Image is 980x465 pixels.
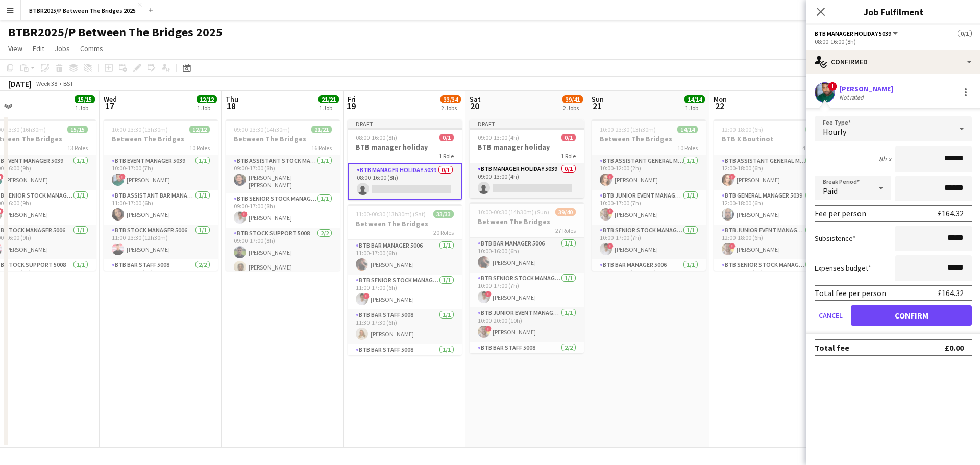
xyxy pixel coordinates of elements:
div: BST [63,80,73,87]
app-card-role: BTB Bar Staff 50081/111:30-17:30 (6h)[PERSON_NAME] [348,309,462,344]
span: 1 Role [439,152,454,160]
span: 17 [102,100,117,112]
span: 0/1 [561,134,576,141]
span: ! [828,82,837,91]
span: 18 [224,100,238,112]
app-card-role: BTB Senior Stock Manager 50061/109:00-17:00 (8h)![PERSON_NAME] [226,193,340,228]
span: ! [485,326,492,332]
span: ! [729,243,736,249]
label: Subsistence [815,234,856,243]
span: 27 Roles [555,227,576,234]
span: Hourly [823,127,846,137]
label: Expenses budget [815,263,871,273]
span: ! [485,291,492,297]
h3: Between The Bridges [592,134,706,143]
app-card-role: BTB Bar Staff 50082/211:30-17:30 (6h) [104,259,218,309]
span: 10:00-23:30 (13h30m) [112,126,168,133]
span: 33/34 [440,95,461,103]
app-card-role: BTB Bar Manager 50061/110:00-23:30 (13h30m) [592,259,706,294]
span: Sat [470,94,481,104]
app-job-card: 11:00-00:30 (13h30m) (Sat)33/33Between The Bridges20 RolesBTB Bar Manager 50061/111:00-17:00 (6h)... [348,204,462,355]
div: Confirmed [806,50,980,74]
span: 4/4 [805,126,820,133]
span: 19 [346,100,356,112]
span: 10 Roles [677,144,698,152]
span: Week 38 [34,80,59,87]
span: 14/14 [677,126,698,133]
app-job-card: 09:00-23:30 (14h30m)21/21Between The Bridges16 RolesBTB Assistant Stock Manager 50061/109:00-17:0... [226,119,340,271]
span: 12/12 [189,126,210,133]
app-card-role: BTB Junior Event Manager 50391/110:00-20:00 (10h)![PERSON_NAME] [470,307,584,342]
span: 4 Roles [802,144,820,152]
span: 21/21 [318,95,339,103]
a: View [4,42,27,55]
app-card-role: BTB Assistant Stock Manager 50061/109:00-17:00 (8h)[PERSON_NAME] [PERSON_NAME] [226,155,340,193]
span: Sun [592,94,604,104]
h3: BTB manager holiday [348,142,462,152]
app-card-role: BTB Senior Stock Manager 50061/110:00-17:00 (7h)![PERSON_NAME] [592,225,706,259]
div: Total fee per person [815,288,886,298]
span: Comms [80,44,103,53]
div: 1 Job [319,104,338,112]
span: ! [607,243,614,249]
span: 12/12 [197,95,217,103]
span: 10 Roles [189,144,210,152]
div: 2 Jobs [563,104,582,112]
div: 8h x [879,154,891,163]
button: Confirm [851,305,972,326]
span: Wed [104,94,117,104]
span: ! [119,174,126,180]
div: Draft [348,119,462,128]
span: Jobs [55,44,70,53]
app-job-card: 10:00-23:30 (13h30m)12/12Between The Bridges10 RolesBTB Event Manager 50391/110:00-17:00 (7h)![PE... [104,119,218,271]
div: Draft08:00-16:00 (8h)0/1BTB manager holiday1 RoleBTB Manager Holiday 50390/108:00-16:00 (8h) [348,119,462,200]
app-card-role: BTB Bar Staff 50081/111:30-20:30 (9h) [348,344,462,379]
button: BTBR2025/P Between The Bridges 2025 [21,1,144,20]
app-card-role: BTB Bar Manager 50061/111:00-17:00 (6h)[PERSON_NAME] [348,240,462,275]
span: ! [729,174,736,180]
div: 2 Jobs [441,104,460,112]
app-card-role: BTB Junior Event Manager 50391/110:00-17:00 (7h)![PERSON_NAME] [592,190,706,225]
span: 14/14 [684,95,705,103]
span: 39/40 [555,208,576,216]
app-card-role: BTB Event Manager 50391/110:00-17:00 (7h)![PERSON_NAME] [104,155,218,190]
div: 1 Job [75,104,94,112]
span: Edit [33,44,44,53]
h3: Job Fulfilment [806,5,980,18]
span: View [8,44,22,53]
div: Draft09:00-13:00 (4h)0/1BTB manager holiday1 RoleBTB Manager Holiday 50390/109:00-13:00 (4h) [470,119,584,198]
app-card-role: BTB Manager Holiday 50390/108:00-16:00 (8h) [348,163,462,200]
div: Not rated [839,93,866,101]
app-card-role: BTB Assistant General Manager 50061/112:00-18:00 (6h)![PERSON_NAME] [714,155,828,190]
app-job-card: 12:00-18:00 (6h)4/4BTB X Boutinot4 RolesBTB Assistant General Manager 50061/112:00-18:00 (6h)![PE... [714,119,828,271]
div: Draft [470,119,584,128]
h3: BTB X Boutinot [714,134,828,143]
span: Mon [714,94,727,104]
span: 21 [590,100,604,112]
app-card-role: BTB General Manager 50391/112:00-18:00 (6h)[PERSON_NAME] [714,190,828,225]
a: Jobs [51,42,74,55]
span: 22 [712,100,727,112]
span: 15/15 [75,95,95,103]
span: ! [607,208,614,214]
span: ! [363,293,370,299]
span: ! [607,174,614,180]
span: 33/33 [433,210,454,218]
div: 10:00-23:30 (13h30m)14/14Between The Bridges10 RolesBTB Assistant General Manager 50061/110:00-12... [592,119,706,271]
app-card-role: BTB Senior Stock Manager 50061/112:00-18:00 (6h) [714,259,828,294]
span: 12:00-18:00 (6h) [722,126,763,133]
app-job-card: 10:00-00:30 (14h30m) (Sun)39/40Between The Bridges27 RolesBTB Bar Manager 50061/110:00-16:00 (6h)... [470,202,584,353]
div: 1 Job [685,104,704,112]
span: Fri [348,94,356,104]
app-card-role: BTB Assistant General Manager 50061/110:00-12:00 (2h)![PERSON_NAME] [592,155,706,190]
h3: BTB manager holiday [470,142,584,152]
app-card-role: BTB Junior Event Manager 50391/112:00-18:00 (6h)![PERSON_NAME] [714,225,828,259]
app-card-role: BTB Manager Holiday 50390/109:00-13:00 (4h) [470,163,584,198]
span: 13 Roles [67,144,88,152]
span: 20 Roles [433,229,454,236]
span: 10:00-00:30 (14h30m) (Sun) [478,208,549,216]
button: BTB Manager Holiday 5039 [815,30,899,37]
span: 09:00-13:00 (4h) [478,134,519,141]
